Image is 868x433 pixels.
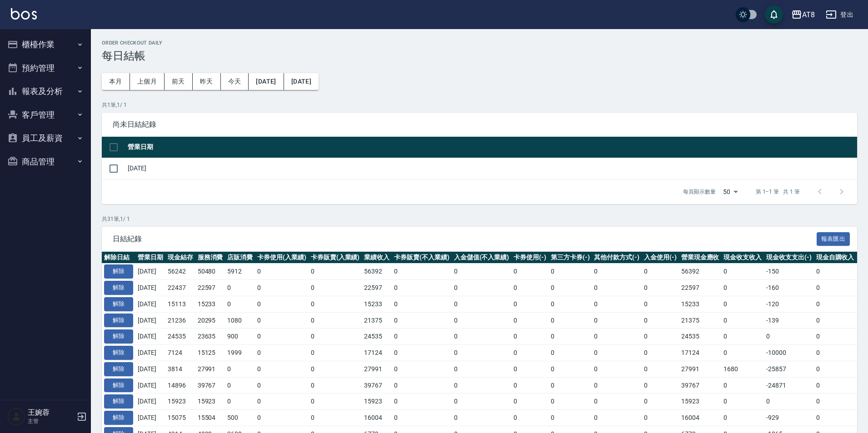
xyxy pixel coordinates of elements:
td: 20295 [195,312,225,328]
button: 登出 [822,6,857,23]
p: 每頁顯示數量 [683,188,716,196]
td: 0 [549,377,592,393]
td: 0 [309,377,362,393]
th: 營業現金應收 [679,252,722,264]
button: 櫃檯作業 [4,33,87,56]
button: 解除 [104,346,133,360]
button: 商品管理 [4,150,87,174]
td: 24535 [165,328,195,345]
td: 0 [592,264,642,280]
th: 卡券使用(入業績) [255,252,309,264]
td: -150 [764,264,814,280]
td: 0 [452,280,512,296]
button: 報表匯出 [817,232,850,246]
button: 解除 [104,378,133,393]
th: 卡券販賣(不入業績) [392,252,452,264]
td: 27991 [679,361,722,377]
td: 15233 [195,296,225,312]
div: AT8 [802,9,815,20]
td: 0 [452,410,512,426]
td: 0 [721,264,764,280]
td: 1999 [225,345,255,361]
button: 解除 [104,394,133,408]
td: 56392 [362,264,392,280]
td: -10000 [764,345,814,361]
td: 0 [642,345,679,361]
button: 上個月 [130,73,165,90]
td: 27991 [362,361,392,377]
button: 解除 [104,281,133,295]
td: [DATE] [125,158,857,179]
td: 0 [814,312,857,328]
button: [DATE] [284,73,319,90]
td: 0 [255,410,309,426]
th: 營業日期 [135,252,165,264]
td: 1680 [721,361,764,377]
td: 0 [511,361,549,377]
td: 0 [511,345,549,361]
td: 0 [392,361,452,377]
h2: Order checkout daily [102,40,857,46]
div: 50 [719,179,741,204]
button: 員工及薪資 [4,126,87,150]
td: 0 [452,393,512,410]
span: 日結紀錄 [113,234,817,244]
td: 15504 [195,410,225,426]
td: [DATE] [135,328,165,345]
td: 50480 [195,264,225,280]
td: 17124 [679,345,722,361]
th: 店販消費 [225,252,255,264]
td: 0 [452,345,512,361]
th: 第三方卡券(-) [549,252,592,264]
button: [DATE] [249,73,284,90]
td: 0 [721,410,764,426]
td: 5912 [225,264,255,280]
td: 56392 [679,264,722,280]
td: 0 [549,264,592,280]
td: 0 [549,393,592,410]
td: 22597 [362,280,392,296]
td: 22597 [679,280,722,296]
td: [DATE] [135,361,165,377]
td: 0 [642,280,679,296]
th: 卡券販賣(入業績) [309,252,362,264]
td: 0 [392,264,452,280]
th: 現金結存 [165,252,195,264]
td: 0 [592,377,642,393]
td: -120 [764,296,814,312]
td: 0 [392,328,452,345]
td: 0 [592,296,642,312]
td: 0 [549,345,592,361]
h3: 每日結帳 [102,50,857,62]
td: 0 [511,377,549,393]
button: 今天 [221,73,249,90]
p: 共 1 筆, 1 / 1 [102,101,857,109]
td: 39767 [679,377,722,393]
td: 21375 [679,312,722,328]
td: 0 [642,410,679,426]
td: 0 [592,393,642,410]
td: 0 [814,328,857,345]
td: 22437 [165,280,195,296]
td: 0 [511,410,549,426]
td: [DATE] [135,296,165,312]
button: 解除 [104,297,133,311]
td: 0 [255,328,309,345]
td: 0 [225,296,255,312]
td: 39767 [195,377,225,393]
td: 0 [255,345,309,361]
td: [DATE] [135,280,165,296]
td: 0 [642,377,679,393]
td: 24535 [679,328,722,345]
td: 0 [592,361,642,377]
td: 0 [255,361,309,377]
td: 0 [309,393,362,410]
td: 0 [721,312,764,328]
td: 0 [814,345,857,361]
td: 0 [814,361,857,377]
td: 0 [309,410,362,426]
td: 0 [721,377,764,393]
td: 0 [309,280,362,296]
td: [DATE] [135,345,165,361]
td: 0 [549,312,592,328]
